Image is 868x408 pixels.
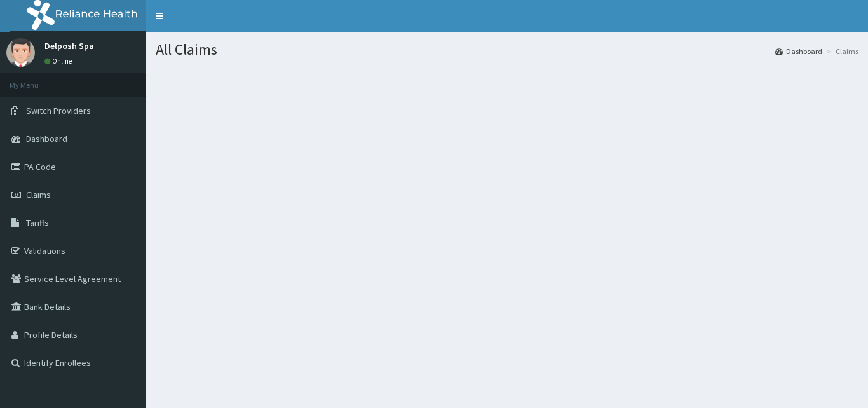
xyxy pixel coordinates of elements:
[44,57,75,66] a: Online
[156,41,858,58] h1: All Claims
[775,46,822,57] a: Dashboard
[44,41,94,50] p: Delposh Spa
[6,38,35,67] img: User Image
[26,189,51,200] span: Claims
[26,133,67,144] span: Dashboard
[824,46,858,57] li: Claims
[26,217,49,229] span: Tariffs
[26,105,91,116] span: Switch Providers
